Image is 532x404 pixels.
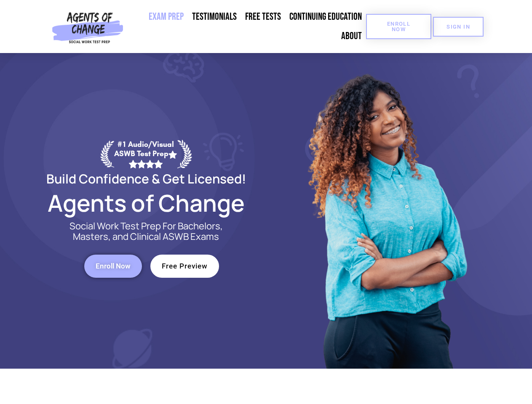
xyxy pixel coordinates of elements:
span: Free Preview [162,263,208,270]
a: Enroll Now [84,255,142,278]
a: Enroll Now [366,14,431,39]
a: SIGN IN [433,17,484,37]
div: #1 Audio/Visual ASWB Test Prep [114,140,177,168]
span: Enroll Now [96,263,131,270]
a: Testimonials [188,7,241,27]
a: Continuing Education [285,7,366,27]
img: Website Image 1 (1) [302,53,471,369]
a: Exam Prep [144,7,188,27]
a: Free Preview [150,255,219,278]
a: About [337,27,366,46]
a: Free Tests [241,7,285,27]
h2: Agents of Change [26,193,266,213]
p: Social Work Test Prep For Bachelors, Masters, and Clinical ASWB Exams [60,221,233,242]
h2: Build Confidence & Get Licensed! [26,173,266,185]
span: Enroll Now [380,21,418,32]
span: SIGN IN [446,24,470,29]
nav: Menu [127,7,366,46]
